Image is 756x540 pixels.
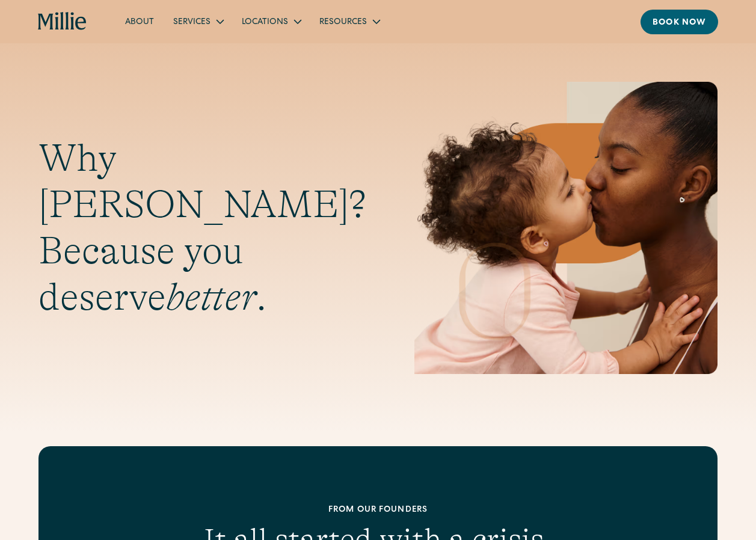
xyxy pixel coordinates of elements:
[653,17,706,29] div: Book now
[115,11,164,31] a: About
[641,10,718,34] a: Book now
[414,82,718,374] img: Mother and baby sharing a kiss, highlighting the emotional bond and nurturing care at the heart o...
[232,11,310,31] div: Locations
[38,12,87,31] a: home
[173,16,211,29] div: Services
[38,135,366,320] h1: Why [PERSON_NAME]? Because you deserve .
[242,16,288,29] div: Locations
[166,275,256,319] em: better
[310,11,389,31] div: Resources
[319,16,367,29] div: Resources
[115,504,641,517] div: From our founders
[164,11,232,31] div: Services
